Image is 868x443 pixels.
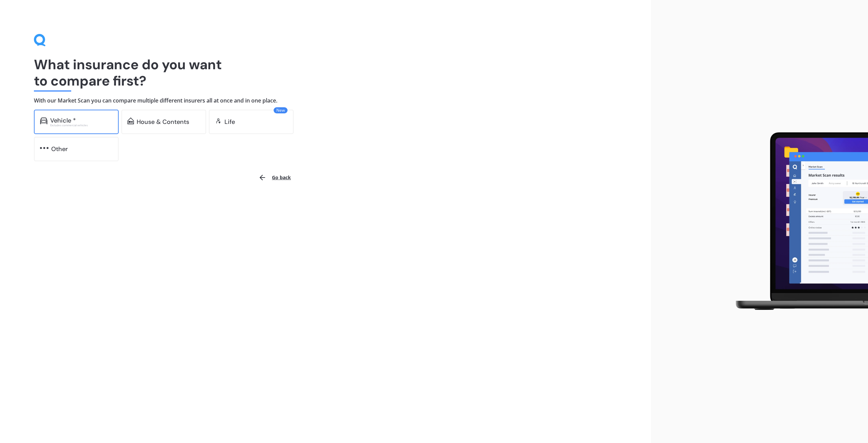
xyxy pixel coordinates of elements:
[34,56,617,89] h1: What insurance do you want to compare first?
[224,118,235,125] div: Life
[50,124,113,127] div: Excludes commercial vehicles
[254,169,295,186] button: Go back
[127,117,134,124] img: home-and-contents.b802091223b8502ef2dd.svg
[726,128,868,315] img: laptop.webp
[50,117,76,124] div: Vehicle *
[51,146,68,152] div: Other
[137,118,189,125] div: House & Contents
[215,117,222,124] img: life.f720d6a2d7cdcd3ad642.svg
[40,145,48,151] img: other.81dba5aafe580aa69f38.svg
[40,117,47,124] img: car.f15378c7a67c060ca3f3.svg
[274,107,288,113] span: New
[34,97,617,104] h4: With our Market Scan you can compare multiple different insurers all at once and in one place.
